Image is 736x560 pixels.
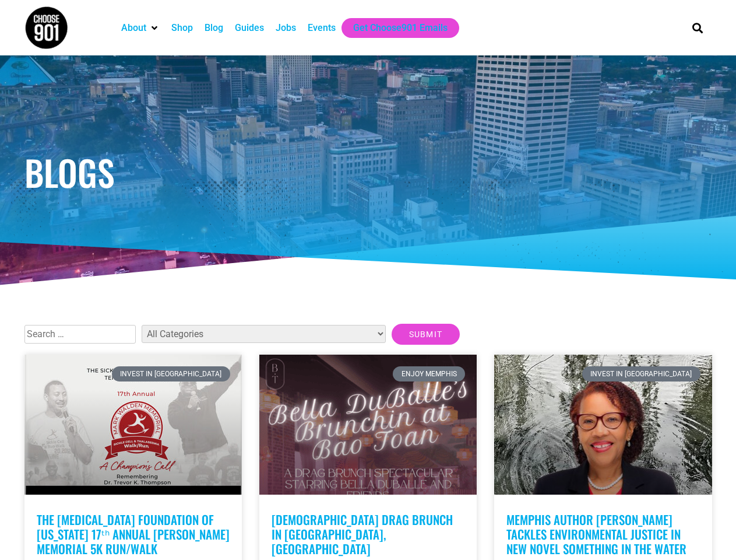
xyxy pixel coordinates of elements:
div: Invest in [GEOGRAPHIC_DATA] [112,366,230,381]
div: Search [688,18,707,37]
div: Invest in [GEOGRAPHIC_DATA] [582,366,700,381]
a: Guides [235,21,264,35]
div: Enjoy Memphis [393,366,465,381]
a: Get Choose901 Emails [353,21,448,35]
a: The [MEDICAL_DATA] Foundation of [US_STATE] 17ᵗʰ Annual [PERSON_NAME] Memorial 5K Run/Walk [37,510,230,558]
a: Blog [205,21,223,35]
nav: Main nav [115,18,672,38]
div: About [115,18,165,38]
a: Jobs [276,21,296,35]
input: Search … [24,325,136,344]
a: About [121,21,146,35]
input: Submit [392,324,460,345]
a: Memphis Author [PERSON_NAME] Tackles Environmental Justice in New Novel Something in the Water [506,510,686,558]
h1: Blogs [24,155,712,190]
a: [DEMOGRAPHIC_DATA] Drag Brunch in [GEOGRAPHIC_DATA], [GEOGRAPHIC_DATA] [272,510,453,558]
a: Events [308,21,336,35]
a: Shop [171,21,193,35]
